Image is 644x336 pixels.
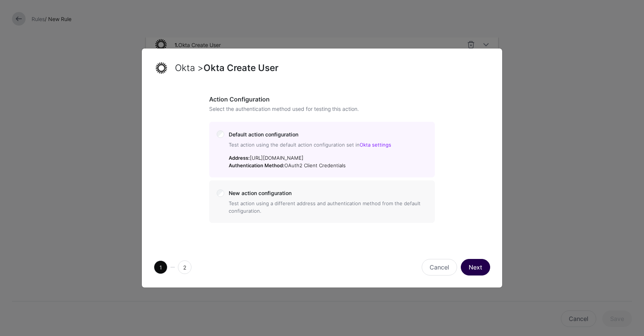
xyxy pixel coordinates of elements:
span: 1 [154,260,167,274]
p: Select the authentication method used for testing this action. [209,105,435,113]
span: Okta > [175,62,204,73]
strong: Authentication Method: [229,162,284,168]
button: Next [461,259,490,275]
h3: Action Configuration [209,96,435,103]
span: New action configuration [229,190,292,196]
span: Default action configuration [229,131,298,138]
button: Cancel [422,259,457,275]
img: svg+xml;base64,PHN2ZyB3aWR0aD0iNjQiIGhlaWdodD0iNjQiIHZpZXdCb3g9IjAgMCA2NCA2NCIgZmlsbD0ibm9uZSIgeG... [154,61,169,76]
p: [URL][DOMAIN_NAME] OAuth2 Client Credentials [229,154,427,169]
a: Okta settings [360,142,391,148]
strong: Address: [229,155,250,161]
div: Test action using a different address and authentication method from the default configuration. [229,200,427,215]
span: 2 [178,260,191,274]
span: Okta Create User [204,62,278,73]
p: Test action using the default action configuration set in [229,141,427,149]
